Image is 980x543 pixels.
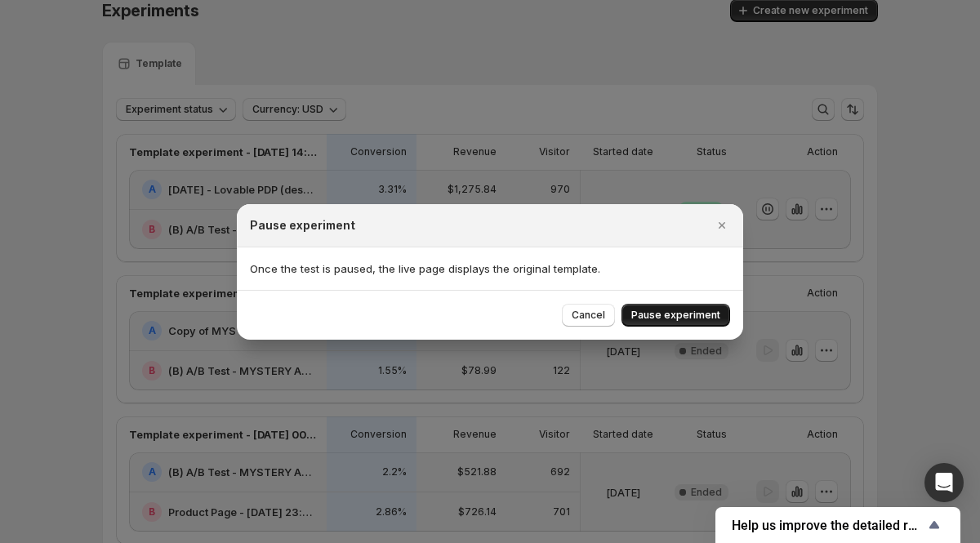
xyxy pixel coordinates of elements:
[250,260,730,277] p: Once the test is paused, the live page displays the original template.
[621,304,730,327] button: Pause experiment
[710,214,733,237] button: Close
[562,304,615,327] button: Cancel
[732,515,944,535] button: Show survey - Help us improve the detailed report for A/B campaigns
[631,309,720,322] span: Pause experiment
[732,518,924,533] span: Help us improve the detailed report for A/B campaigns
[572,309,605,322] span: Cancel
[250,217,355,234] h2: Pause experiment
[924,463,964,502] div: Open Intercom Messenger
